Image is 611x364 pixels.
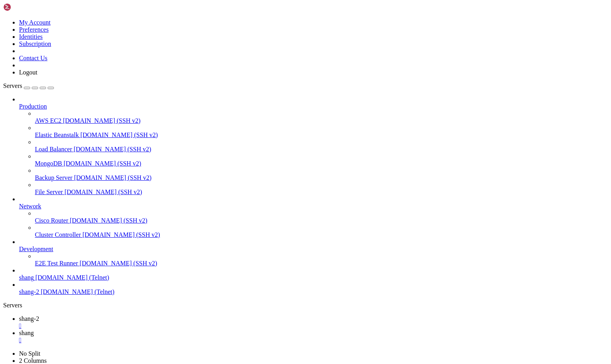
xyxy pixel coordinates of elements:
a: AWS EC2 [DOMAIN_NAME] (SSH v2) [35,117,608,124]
li: Development [19,238,608,267]
a: Identities [19,33,43,40]
a: shang-2 [DOMAIN_NAME] (Telnet) [19,288,608,295]
li: shang-2 [DOMAIN_NAME] (Telnet) [19,281,608,295]
span: Network [19,203,41,210]
span: [DOMAIN_NAME] (SSH v2) [65,189,142,195]
span: [DOMAIN_NAME] (SSH v2) [70,217,147,224]
span: shang [19,274,34,281]
li: E2E Test Runner [DOMAIN_NAME] (SSH v2) [35,253,608,267]
span: Production [19,103,47,110]
a: No Split [19,350,40,357]
span: [DOMAIN_NAME] (SSH v2) [80,260,157,267]
li: MongoDB [DOMAIN_NAME] (SSH v2) [35,153,608,167]
a:  [19,337,608,344]
span: File Server [35,189,63,195]
a: My Account [19,19,51,26]
span: [DOMAIN_NAME] (SSH v2) [63,160,141,167]
a: Production [19,103,608,110]
span: Load Balancer [35,146,72,152]
li: Cisco Router [DOMAIN_NAME] (SSH v2) [35,210,608,224]
a: shang [19,330,608,344]
a: 2 Columns [19,357,47,364]
li: Cluster Controller [DOMAIN_NAME] (SSH v2) [35,224,608,238]
a: Logout [19,69,37,76]
a: Servers [3,82,54,89]
a: Cluster Controller [DOMAIN_NAME] (SSH v2) [35,231,608,238]
a: Preferences [19,26,49,33]
li: AWS EC2 [DOMAIN_NAME] (SSH v2) [35,110,608,124]
span: Backup Server [35,174,73,181]
span: shang-2 [19,315,39,322]
span: [DOMAIN_NAME] (Telnet) [35,274,109,281]
li: Elastic Beanstalk [DOMAIN_NAME] (SSH v2) [35,124,608,139]
span: AWS EC2 [35,117,61,124]
a: E2E Test Runner [DOMAIN_NAME] (SSH v2) [35,260,608,267]
span: Servers [3,82,22,89]
a: shang [DOMAIN_NAME] (Telnet) [19,274,608,281]
a: Network [19,203,608,210]
a: Backup Server [DOMAIN_NAME] (SSH v2) [35,174,608,181]
span: Elastic Beanstalk [35,131,79,138]
span: [DOMAIN_NAME] (SSH v2) [80,131,158,138]
li: Production [19,96,608,196]
a: Contact Us [19,55,48,61]
li: Load Balancer [DOMAIN_NAME] (SSH v2) [35,139,608,153]
span: shang-2 [19,288,39,295]
span: Cluster Controller [35,231,81,238]
span: MongoDB [35,160,62,167]
a: Subscription [19,40,51,47]
span: [DOMAIN_NAME] (Telnet) [41,288,115,295]
span: [DOMAIN_NAME] (SSH v2) [74,146,151,152]
a:  [19,322,608,330]
span: [DOMAIN_NAME] (SSH v2) [74,174,152,181]
span: E2E Test Runner [35,260,78,267]
a: Elastic Beanstalk [DOMAIN_NAME] (SSH v2) [35,131,608,139]
span: Cisco Router [35,217,68,224]
li: Network [19,196,608,238]
a: MongoDB [DOMAIN_NAME] (SSH v2) [35,160,608,167]
span: shang [19,330,34,336]
span: Development [19,246,53,252]
a: shang-2 [19,315,608,330]
a: Load Balancer [DOMAIN_NAME] (SSH v2) [35,146,608,153]
a: Cisco Router [DOMAIN_NAME] (SSH v2) [35,217,608,224]
span: [DOMAIN_NAME] (SSH v2) [82,231,160,238]
div: Servers [3,302,608,309]
li: File Server [DOMAIN_NAME] (SSH v2) [35,181,608,196]
span: [DOMAIN_NAME] (SSH v2) [63,117,141,124]
a: Development [19,246,608,253]
li: Backup Server [DOMAIN_NAME] (SSH v2) [35,167,608,181]
img: Shellngn [3,3,49,11]
a: File Server [DOMAIN_NAME] (SSH v2) [35,189,608,196]
li: shang [DOMAIN_NAME] (Telnet) [19,267,608,281]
